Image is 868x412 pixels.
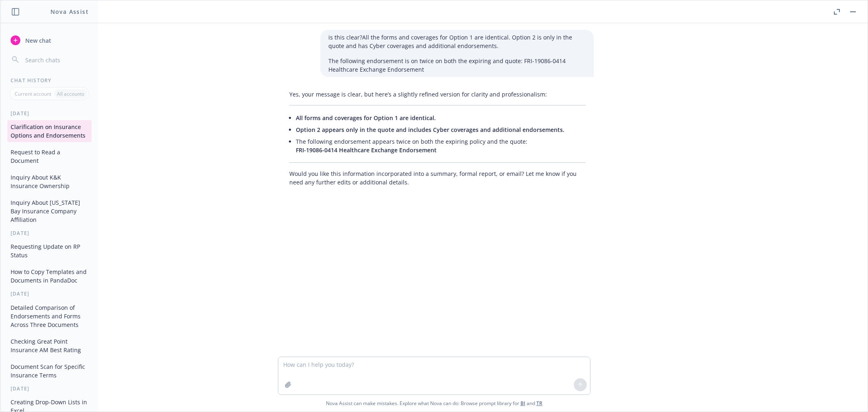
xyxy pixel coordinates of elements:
[57,90,84,97] p: All accounts
[50,7,89,16] h1: Nova Assist
[1,230,98,237] div: [DATE]
[536,400,542,407] a: TR
[7,171,92,193] button: Inquiry About K&K Insurance Ownership
[24,36,51,45] span: New chat
[24,54,88,66] input: Search chats
[296,146,437,154] span: FRI-19086-0414 Healthcare Exchange Endorsement
[296,136,586,156] li: The following endorsement appears twice on both the expiring policy and the quote:
[296,126,564,134] span: Option 2 appears only in the quote and includes Cyber coverages and additional endorsements.
[7,240,92,262] button: Requesting Update on RP Status
[1,77,98,84] div: Chat History
[7,33,92,48] button: New chat
[326,395,542,412] span: Nova Assist can make mistakes. Explore what Nova can do: Browse prompt library for and
[1,385,98,392] div: [DATE]
[328,33,586,50] p: is this clear?All the forms and coverages for Option 1 are identical. Option 2 is only in the quo...
[289,169,586,186] p: Would you like this information incorporated into a summary, formal report, or email? Let me know...
[7,145,92,167] button: Request to Read a Document
[7,360,92,382] button: Document Scan for Specific Insurance Terms
[1,110,98,117] div: [DATE]
[7,301,92,331] button: Detailed Comparison of Endorsements and Forms Across Three Documents
[15,90,51,97] p: Current account
[296,114,436,122] span: All forms and coverages for Option 1 are identical.
[7,196,92,226] button: Inquiry About [US_STATE] Bay Insurance Company Affiliation
[520,400,525,407] a: BI
[328,57,586,74] p: The following endorsement is on twice on both the expiring and quote: FRI-19086-0414 Healthcare E...
[7,120,92,142] button: Clarification on Insurance Options and Endorsements
[7,335,92,357] button: Checking Great Point Insurance AM Best Rating
[1,290,98,297] div: [DATE]
[7,265,92,287] button: How to Copy Templates and Documents in PandaDoc
[289,90,586,99] p: Yes, your message is clear, but here’s a slightly refined version for clarity and professionalism:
